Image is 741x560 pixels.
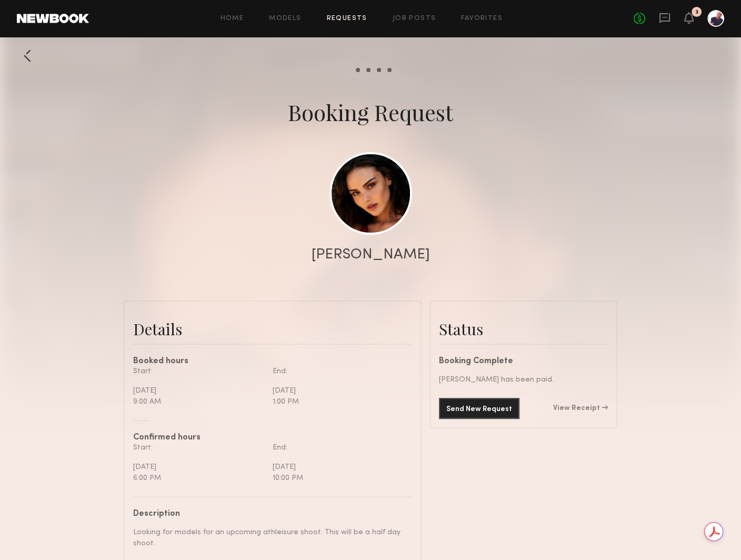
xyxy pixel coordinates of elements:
div: [DATE] [273,385,404,396]
button: Send New Request [439,398,519,419]
div: Booking Complete [439,357,608,366]
div: 10:00 PM [273,473,404,484]
a: Favorites [461,15,503,22]
div: Details [133,318,412,339]
div: Start: [133,442,265,453]
div: 3 [695,9,698,15]
div: Description [133,510,404,518]
div: 9:00 AM [133,396,265,407]
div: [DATE] [133,462,265,473]
div: [DATE] [273,462,404,473]
div: Confirmed hours [133,434,412,442]
a: Job Posts [393,15,436,22]
div: [DATE] [133,385,265,396]
div: Booking Request [288,97,453,127]
a: View Receipt [553,405,608,412]
div: Booked hours [133,357,412,366]
div: 6:00 PM [133,473,265,484]
div: End: [273,366,404,377]
div: [PERSON_NAME] [312,247,430,262]
a: Models [269,15,301,22]
a: Home [221,15,244,22]
div: Looking for models for an upcoming athleisure shoot. This will be a half day shoot. [133,527,404,549]
div: Start: [133,366,265,377]
div: 1:00 PM [273,396,404,407]
a: Requests [327,15,367,22]
div: Status [439,318,608,339]
div: [PERSON_NAME] has been paid. [439,374,608,385]
div: End: [273,442,404,453]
